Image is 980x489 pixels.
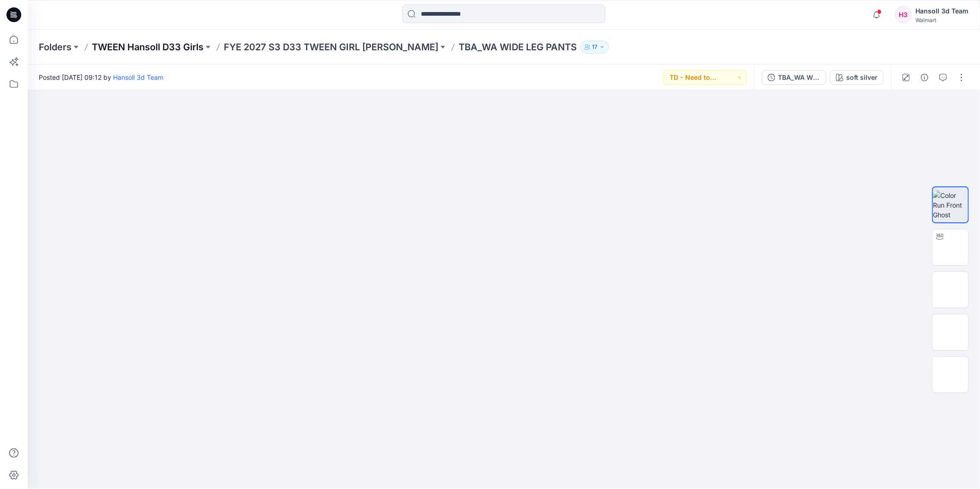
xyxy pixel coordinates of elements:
a: Hansoll 3d Team [113,73,163,81]
button: TBA_WA WIDE LEG PANTS [762,70,826,85]
a: FYE 2027 S3 D33 TWEEN GIRL [PERSON_NAME] [224,41,438,54]
button: soft silver [830,70,884,85]
div: soft silver [846,72,878,83]
div: Hansoll 3d Team [915,6,968,17]
p: 17 [592,42,598,52]
div: H3 [895,6,912,23]
button: Details [917,70,932,85]
button: 17 [580,41,609,54]
a: Folders [39,41,72,54]
p: TBA_WA WIDE LEG PANTS [459,41,577,54]
img: Color Run Front Ghost [933,191,968,220]
span: Posted [DATE] 09:12 by [39,72,163,82]
div: TBA_WA WIDE LEG PANTS [778,72,820,83]
a: TWEEN Hansoll D33 Girls [92,41,203,54]
div: Walmart [915,17,968,24]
